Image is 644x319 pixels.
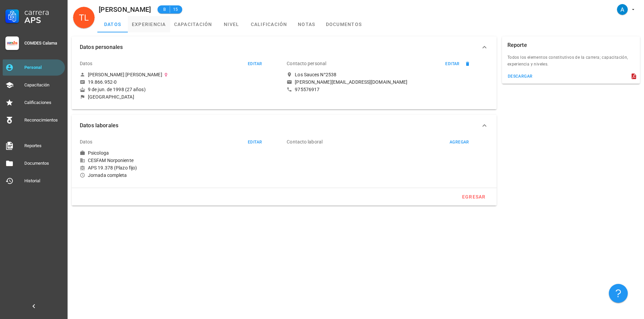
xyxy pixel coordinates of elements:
[80,55,93,72] div: Datos
[449,140,469,144] div: agregar
[3,59,65,76] a: Personal
[3,95,65,111] a: Calificaciones
[80,86,281,92] div: 9 de jun. de 1998 (27 años)
[24,16,62,24] div: APS
[446,139,472,145] button: agregar
[24,65,62,70] div: Personal
[462,194,486,200] div: egresar
[244,60,265,67] button: editar
[3,173,65,189] a: Historial
[24,161,62,166] div: Documentos
[505,72,535,81] button: descargar
[287,79,488,85] a: [PERSON_NAME][EMAIL_ADDRESS][DOMAIN_NAME]
[617,4,628,15] div: avatar
[24,143,62,149] div: Reportes
[3,155,65,171] a: Documentos
[295,79,407,85] div: [PERSON_NAME][EMAIL_ADDRESS][DOMAIN_NAME]
[507,36,527,54] div: Reporte
[173,6,178,13] span: 15
[3,112,65,128] a: Reconocimientos
[295,86,319,92] div: 975576917
[79,7,89,28] span: TL
[80,157,281,163] div: CESFAM Norponiente
[24,8,62,16] div: Carrera
[247,16,291,32] a: calificación
[73,7,95,28] div: avatar
[24,41,62,46] div: COMDES Calama
[287,55,326,72] div: Contacto personal
[72,115,497,136] button: Datos laborales
[3,138,65,154] a: Reportes
[162,6,167,13] span: B
[88,72,162,78] div: [PERSON_NAME] [PERSON_NAME]
[502,54,640,72] div: Todos los elementos constitutivos de la carrera; capacitación, experiencia y niveles.
[507,74,533,79] div: descargar
[291,16,322,32] a: notas
[287,134,323,150] div: Contacto laboral
[80,165,281,171] div: APS 19.378 (Plazo fijo)
[128,16,170,32] a: experiencia
[24,178,62,184] div: Historial
[80,121,480,130] span: Datos laborales
[3,77,65,93] a: Capacitación
[24,117,62,123] div: Reconocimientos
[442,60,463,67] button: editar
[287,86,488,92] a: 975576917
[88,79,117,85] div: 19.866.952-0
[459,191,488,203] button: egresar
[216,16,247,32] a: nivel
[80,43,480,52] span: Datos personales
[295,72,336,78] div: Los Sauces N°2538
[24,100,62,105] div: Calificaciones
[80,134,93,150] div: Datos
[445,61,459,66] div: editar
[322,16,366,32] a: documentos
[244,139,265,145] button: editar
[88,94,134,100] div: [GEOGRAPHIC_DATA]
[247,61,262,66] div: editar
[24,82,62,88] div: Capacitación
[247,140,262,144] div: editar
[287,72,488,78] a: Los Sauces N°2538
[170,16,216,32] a: capacitación
[80,172,281,178] div: Jornada completa
[88,150,109,156] div: Psicologa
[99,6,151,13] div: [PERSON_NAME]
[72,36,497,58] button: Datos personales
[97,16,128,32] a: datos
